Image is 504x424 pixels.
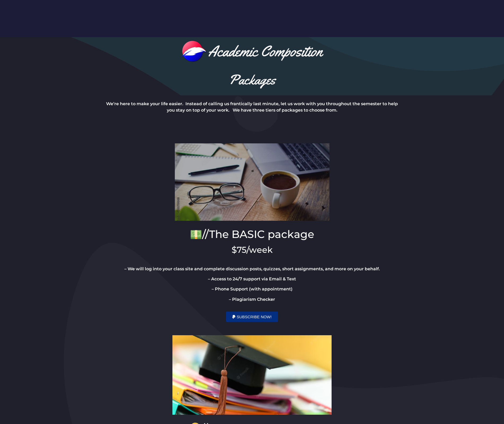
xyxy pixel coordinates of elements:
[106,228,398,241] h1: The BASIC package
[106,286,398,292] p: – Phone Support (with appointment)
[106,296,398,303] p: – Plagiarism Checker
[191,228,201,239] img: 💵
[190,228,209,241] span: //
[106,276,398,282] p: – Access to 24/7 support via Email & Text
[172,335,332,415] img: black-graduation-cap-placed-file-folder-desk_43157-2134
[106,266,398,272] p: – We will log into your class site and complete discussion posts, quizzes, short assignments, and...
[226,312,278,322] button: SUBSCRIBE NOW!
[175,143,329,221] img: 1000_F_205719508_BzYP1ZwYtMaAUQheOwQrn5IQYI4yhvQi
[106,101,398,113] p: We’re here to make your life easier. Instead of calling us frantically last minute, let us work w...
[237,315,272,319] span: SUBSCRIBE NOW!
[106,245,398,255] h2: $75/week
[229,72,276,88] span: Packages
